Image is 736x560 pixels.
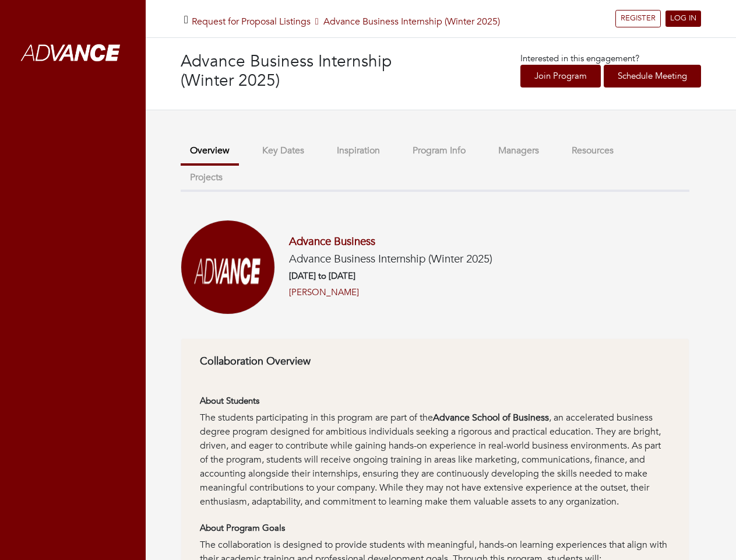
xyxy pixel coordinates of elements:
[253,138,314,163] button: Key Dates
[562,138,623,163] button: Resources
[289,271,492,281] h6: [DATE] to [DATE]
[192,16,500,27] h5: Advance Business Internship (Winter 2025)
[181,138,239,166] button: Overview
[181,220,275,314] img: Screenshot%202025-01-03%20at%2011.33.57%E2%80%AFAM.png
[489,138,548,163] button: Managers
[615,10,661,27] a: REGISTER
[200,355,670,368] h6: Collaboration Overview
[289,234,375,249] a: Advance Business
[433,411,549,424] strong: Advance School of Business
[200,523,670,533] h6: About Program Goals
[181,165,232,190] button: Projects
[289,253,492,266] h5: Advance Business Internship (Winter 2025)
[181,52,441,91] h3: Advance Business Internship (Winter 2025)
[289,286,359,299] a: [PERSON_NAME]
[403,138,475,163] button: Program Info
[520,65,601,87] a: Join Program
[200,395,670,406] h6: About Students
[200,411,670,509] div: The students participating in this program are part of the , an accelerated business degree progr...
[520,52,701,65] p: Interested in this engagement?
[604,65,701,87] a: Schedule Meeting
[327,138,389,163] button: Inspiration
[12,20,134,87] img: whiteAdvanceLogo.png
[665,10,701,27] a: LOG IN
[192,15,311,28] a: Request for Proposal Listings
